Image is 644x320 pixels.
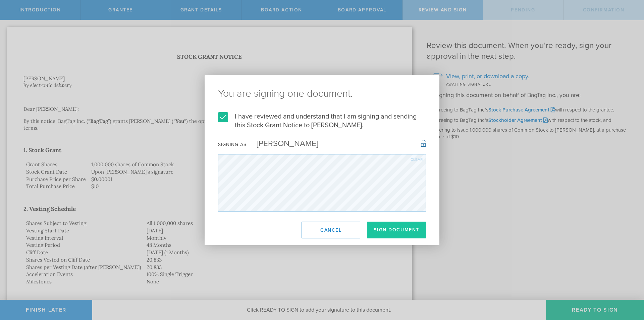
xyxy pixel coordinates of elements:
[218,142,247,147] div: Signing as
[302,222,360,238] button: Cancel
[218,112,426,130] label: I have reviewed and understand that I am signing and sending this Stock Grant Notice to [PERSON_N...
[247,139,318,148] div: [PERSON_NAME]
[367,222,426,238] button: Sign Document
[218,89,426,99] ng-pluralize: You are signing one document.
[610,268,644,300] iframe: Chat Widget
